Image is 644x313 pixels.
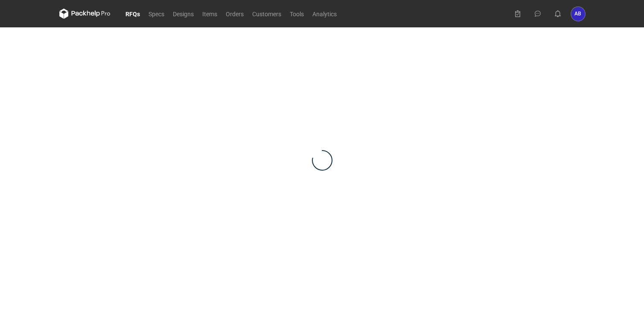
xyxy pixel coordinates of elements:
a: RFQs [121,9,144,19]
a: Items [198,9,221,19]
a: Tools [286,9,308,19]
div: Agnieszka Biniarz [571,7,585,21]
svg: Packhelp Pro [59,9,111,19]
a: Designs [169,9,198,19]
button: AB [571,7,585,21]
a: Customers [248,9,286,19]
a: Analytics [308,9,341,19]
a: Specs [144,9,169,19]
a: Orders [221,9,248,19]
